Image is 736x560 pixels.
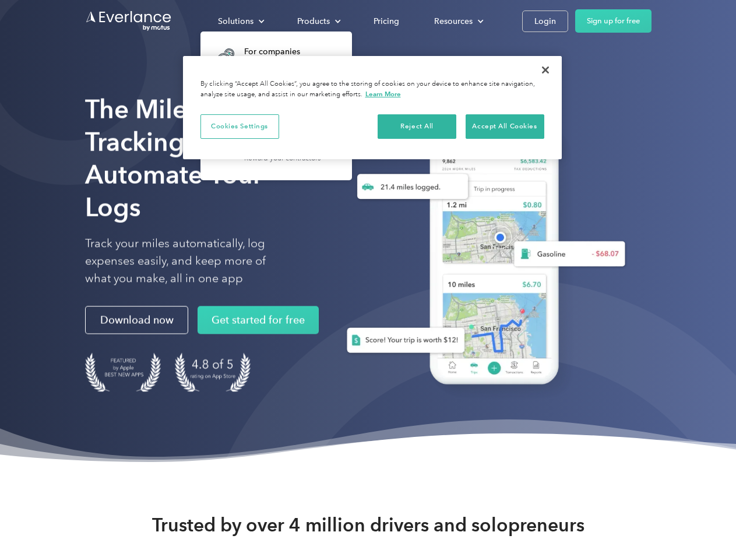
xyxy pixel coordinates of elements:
nav: Solutions [200,32,352,180]
div: Solutions [206,11,274,32]
a: Download now [85,306,188,334]
a: For companiesEasy vehicle reimbursements [206,38,343,76]
button: Close [533,57,558,83]
div: For companies [244,46,337,58]
div: Products [297,14,330,29]
p: Track your miles automatically, log expenses easily, and keep more of what you make, all in one app [85,235,293,288]
img: Badge for Featured by Apple Best New Apps [85,353,161,392]
button: Accept All Cookies [466,114,544,139]
div: Cookie banner [183,56,562,159]
div: Privacy [183,56,562,159]
a: Get started for free [198,306,319,334]
div: Login [534,14,556,29]
a: More information about your privacy, opens in a new tab [365,90,401,98]
button: Cookies Settings [200,114,279,139]
img: 4.9 out of 5 stars on the app store [175,353,251,392]
img: Everlance, mileage tracker app, expense tracking app [328,111,635,402]
a: Pricing [362,11,411,32]
a: Sign up for free [575,9,652,33]
strong: Trusted by over 4 million drivers and solopreneurs [152,513,584,537]
div: Products [286,11,350,32]
div: Solutions [218,14,253,29]
button: Reject All [378,114,456,139]
a: Login [522,10,568,32]
div: Resources [434,14,473,29]
a: Go to homepage [85,10,172,32]
div: Resources [422,11,493,32]
div: Pricing [374,14,399,29]
div: By clicking “Accept All Cookies”, you agree to the storing of cookies on your device to enhance s... [200,79,544,100]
